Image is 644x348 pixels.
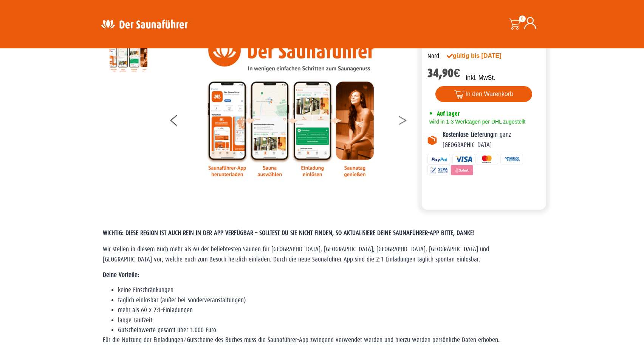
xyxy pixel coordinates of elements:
[103,335,541,345] p: Für die Nutzung der Einladungen/Gutscheine des Buches muss die Saunaführer-App zwingend verwendet...
[103,246,489,263] span: Wir stellen in diesem Buch mehr als 60 der beliebtesten Saunen für [GEOGRAPHIC_DATA], [GEOGRAPHIC...
[118,295,541,305] li: täglich einlösbar (außer bei Sonderveranstaltungen)
[427,51,439,61] div: Nord
[437,110,460,117] span: Auf Lager
[443,130,540,150] p: in ganz [GEOGRAPHIC_DATA]
[435,86,533,102] button: In den Warenkorb
[519,15,526,22] span: 0
[427,119,525,125] span: wird in 1-3 Werktagen per DHL zugestellt
[118,305,541,315] li: mehr als 60 x 2:1-Einladungen
[118,316,541,325] li: lange Laufzeit
[427,66,460,80] bdi: 34,90
[447,51,518,60] div: gültig bis [DATE]
[118,325,541,335] li: Gutscheinwerte gesamt über 1.000 Euro
[103,229,475,237] span: WICHTIG: DIESE REGION IST AUCH REIN IN DER APP VERFÜGBAR – SOLLTEST DU SIE NICHT FINDEN, SO AKTUA...
[443,131,493,138] b: Kostenlose Lieferung
[110,34,147,72] img: Anleitung7tn
[206,34,376,177] img: Anleitung7tn
[118,285,541,295] li: keine Einschränkungen
[466,73,495,82] p: inkl. MwSt.
[454,66,460,80] span: €
[103,271,139,278] strong: Deine Vorteile:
